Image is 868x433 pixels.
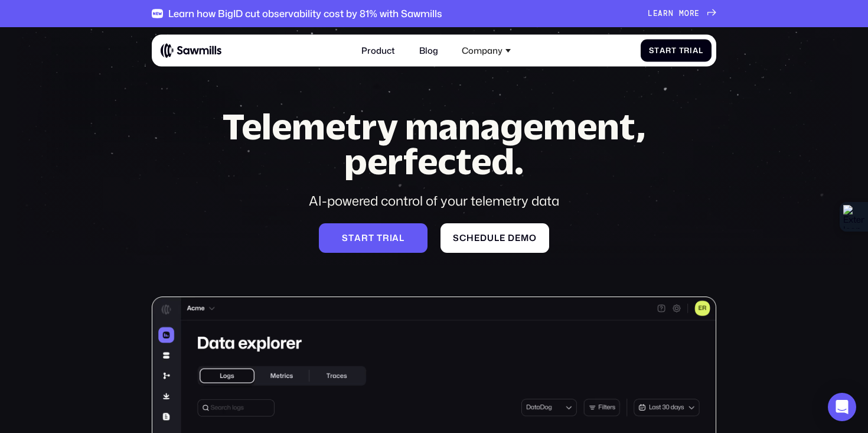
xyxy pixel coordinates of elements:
span: a [658,9,663,18]
span: L [648,9,653,18]
span: d [480,233,487,243]
span: r [663,9,668,18]
span: m [521,233,529,243]
span: r [383,233,390,243]
span: m [679,9,684,18]
span: t [377,233,383,243]
span: l [699,46,703,55]
span: S [649,46,654,55]
a: Blog [413,39,445,63]
span: e [515,233,521,243]
span: o [684,9,690,18]
img: Extension Icon [843,205,864,229]
span: i [690,46,693,55]
span: t [654,46,660,55]
span: a [354,233,361,243]
a: Product [355,39,402,63]
span: r [684,46,690,55]
span: t [368,233,374,243]
span: a [693,46,699,55]
span: n [668,9,674,18]
span: e [474,233,480,243]
span: T [679,46,684,55]
span: a [392,233,399,243]
span: e [500,233,505,243]
span: t [671,46,677,55]
span: S [342,233,348,243]
span: e [653,9,658,18]
span: d [508,233,515,243]
span: i [390,233,393,243]
div: Company [455,39,517,63]
div: Company [462,45,502,56]
div: Learn how BigID cut observability cost by 81% with Sawmills [168,8,442,19]
a: Learnmore [648,9,716,18]
a: Starttrial [319,223,428,253]
span: c [459,233,466,243]
div: Open Intercom Messenger [828,393,856,421]
span: a [660,46,665,55]
a: Scheduledemo [440,223,549,253]
h1: Telemetry management, perfected. [204,109,665,179]
span: h [466,233,474,243]
span: S [453,233,459,243]
span: r [690,9,695,18]
span: t [348,233,354,243]
span: u [487,233,494,243]
span: r [361,233,368,243]
div: AI-powered control of your telemetry data [204,192,665,210]
span: r [665,46,671,55]
a: StartTrial [641,40,712,61]
span: l [494,233,500,243]
span: e [694,9,700,18]
span: l [399,233,404,243]
span: o [529,233,537,243]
